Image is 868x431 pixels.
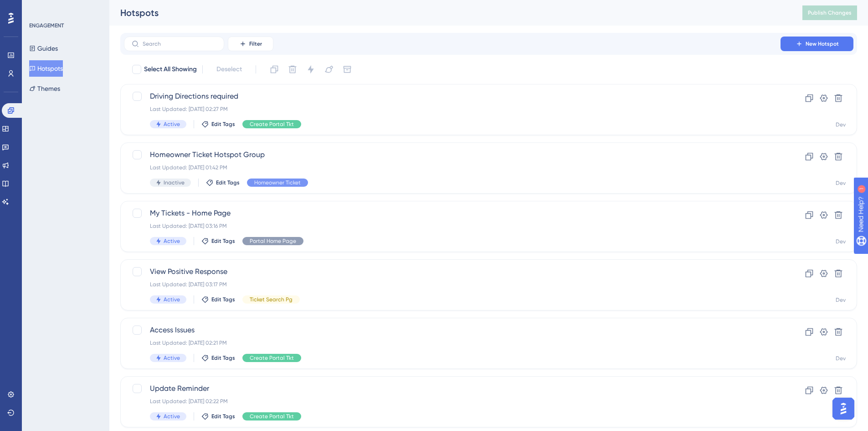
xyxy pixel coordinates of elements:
[836,238,846,245] div: Dev
[802,5,857,20] button: Publish Changes
[250,237,296,245] span: Portal Home Page
[836,296,846,304] div: Dev
[120,6,780,19] div: Hotspots
[211,354,235,362] span: Edit Tags
[150,208,755,219] span: My Tickets - Home Page
[201,296,235,303] button: Edit Tags
[211,413,235,420] span: Edit Tags
[836,121,846,128] div: Dev
[201,413,235,420] button: Edit Tags
[164,179,185,186] span: Inactive
[254,179,301,186] span: Homeowner Ticket
[208,61,250,78] button: Deselect
[150,325,755,336] span: Access Issues
[250,121,294,128] span: Create Portal Tkt
[216,179,240,186] span: Edit Tags
[164,354,180,362] span: Active
[808,9,852,16] span: Publish Changes
[836,355,846,362] div: Dev
[250,296,293,303] span: Ticket Search Pg
[63,5,66,12] div: 1
[164,237,180,245] span: Active
[211,296,235,303] span: Edit Tags
[781,37,853,51] button: New Hotspot
[201,121,235,128] button: Edit Tags
[206,179,240,186] button: Edit Tags
[150,149,755,160] span: Homeowner Ticket Hotspot Group
[164,121,180,128] span: Active
[806,40,839,47] span: New Hotspot
[144,64,197,75] span: Select All Showing
[201,354,235,362] button: Edit Tags
[249,40,262,47] span: Filter
[250,413,294,420] span: Create Portal Tkt
[143,41,216,47] input: Search
[150,105,755,113] div: Last Updated: [DATE] 02:27 PM
[21,2,57,13] span: Need Help?
[150,164,755,171] div: Last Updated: [DATE] 01:42 PM
[150,281,755,288] div: Last Updated: [DATE] 03:17 PM
[216,64,242,75] span: Deselect
[29,80,60,97] button: Themes
[29,22,64,29] div: ENGAGEMENT
[228,37,273,51] button: Filter
[150,222,755,230] div: Last Updated: [DATE] 03:16 PM
[830,395,857,422] iframe: UserGuiding AI Assistant Launcher
[211,237,235,245] span: Edit Tags
[150,266,755,277] span: View Positive Response
[29,40,58,57] button: Guides
[164,296,180,303] span: Active
[211,121,235,128] span: Edit Tags
[836,179,846,187] div: Dev
[29,60,63,77] button: Hotspots
[164,413,180,420] span: Active
[150,91,755,102] span: Driving Directions required
[150,383,755,394] span: Update Reminder
[250,354,294,362] span: Create Portal Tkt
[150,339,755,347] div: Last Updated: [DATE] 02:21 PM
[201,237,235,245] button: Edit Tags
[150,398,755,405] div: Last Updated: [DATE] 02:22 PM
